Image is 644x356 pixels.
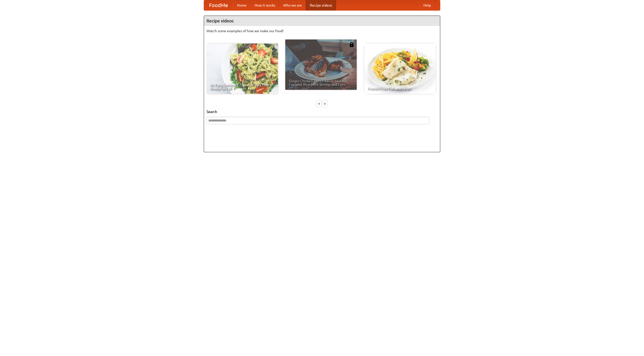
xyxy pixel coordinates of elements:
[207,109,437,114] h5: Search
[279,0,306,10] a: Who we are
[306,0,336,10] a: Recipe videos
[368,87,432,90] span: French Fries Fish and Chips
[233,0,251,10] a: Home
[419,0,435,10] a: Help
[204,16,440,26] h4: Recipe videos
[204,0,233,10] a: FoodMe
[364,44,436,94] a: French Fries Fish and Chips
[323,100,327,107] div: »
[251,0,279,10] a: How it works
[317,100,321,107] div: «
[207,28,437,33] p: Watch some examples of how we make our food!
[349,42,354,47] img: 483408.png
[207,44,278,94] a: An Easy, Summery Tomato Pasta That's Ready for Fall
[210,83,274,90] span: An Easy, Summery Tomato Pasta That's Ready for Fall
